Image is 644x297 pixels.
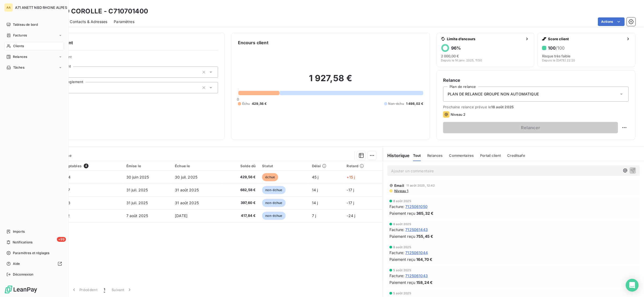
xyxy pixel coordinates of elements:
[262,164,306,168] div: Statut
[405,250,428,255] span: 7125061044
[598,17,625,26] button: Actions
[126,201,148,205] span: 31 juil. 2025
[383,152,410,159] h6: Historique
[538,33,635,67] button: Score client100/100Risque très faibleDepuis le [DATE] 22:20
[252,101,267,106] span: 429,56 €
[312,213,316,218] span: 7 j
[68,284,101,295] button: Précédent
[416,280,433,285] span: 158,24 €
[4,3,13,12] div: AA
[347,213,355,218] span: -24 j
[405,227,428,232] span: 7125061443
[389,204,404,209] span: Facture :
[443,122,618,133] button: Relancer
[542,54,571,58] span: Risque très faible
[548,45,565,51] h6: 100
[4,227,64,236] a: Imports
[447,37,523,41] span: Limite d’encours
[347,201,354,205] span: -17 j
[393,246,411,249] span: 8 août 2025
[347,175,355,179] span: +15 j
[507,153,525,158] span: Creditsafe
[175,201,199,205] span: 31 août 2025
[389,250,404,255] span: Facture :
[4,259,64,268] a: Aide
[4,63,64,72] a: Tâches
[416,233,433,239] span: 755,45 €
[47,6,148,16] h3: EHPAD COROLLE - C710701400
[393,269,411,272] span: 5 août 2025
[312,175,319,179] span: 45 j
[225,164,256,168] div: Solde dû
[406,184,435,187] span: 11 août 2025, 12:42
[406,101,424,106] span: 1 498,02 €
[393,292,411,295] span: 5 août 2025
[394,189,408,193] span: Niveau 1
[416,257,432,262] span: 164,70 €
[238,73,424,89] h2: 1 927,58 €
[126,175,149,179] span: 30 juin 2025
[451,45,461,51] h6: 96 %
[394,183,404,188] span: Email
[262,186,285,194] span: non-échue
[393,199,411,203] span: 8 août 2025
[4,53,64,61] a: Relances
[15,5,67,10] span: A71 ANETT NBD RHONE ALPES
[312,201,318,205] span: 14 j
[542,59,575,62] span: Depuis le [DATE] 22:20
[389,233,415,239] span: Paiement reçu
[451,112,465,117] span: Niveau 2
[441,54,459,58] span: 2 000,00 €
[4,31,64,40] a: Factures
[126,213,148,218] span: 7 août 2025
[13,44,24,49] span: Clients
[225,187,256,193] span: 682,58 €
[405,204,428,209] span: 7125061050
[443,105,629,109] span: Prochaine relance prévue le
[548,37,624,41] span: Score client
[126,164,168,168] div: Émise le
[13,33,27,38] span: Factures
[262,212,285,220] span: non-échue
[4,42,64,50] a: Clients
[393,222,411,226] span: 8 août 2025
[389,227,404,232] span: Facture :
[225,175,256,180] span: 429,56 €
[225,200,256,206] span: 397,60 €
[312,164,340,168] div: Délai
[126,188,148,192] span: 31 juil. 2025
[57,237,66,242] span: +99
[104,287,105,292] span: 1
[416,210,433,216] span: 365,32 €
[405,273,428,279] span: 7125061043
[13,22,38,27] span: Tableau de bord
[175,188,199,192] span: 31 août 2025
[436,33,534,67] button: Limite d’encours96%2 000,00 €Depuis le 14 janv. 2025, 11:50
[389,280,415,285] span: Paiement reçu
[556,45,565,51] span: /100
[347,164,380,168] div: Retard
[262,199,285,207] span: non-échue
[32,39,218,46] h6: Informations client
[491,105,514,109] span: 18 août 2025
[312,188,318,192] span: 14 j
[238,39,268,46] h6: Encours client
[13,272,34,277] span: Déconnexion
[4,249,64,257] a: Paramètres et réglages
[449,153,474,158] span: Commentaires
[389,210,415,216] span: Paiement reçu
[175,164,219,168] div: Échue le
[626,279,639,292] div: Open Intercom Messenger
[4,20,64,29] a: Tableau de bord
[443,77,629,83] h6: Relance
[114,19,134,24] span: Paramètres
[13,240,32,245] span: Notifications
[13,251,49,255] span: Paramètres et réglages
[48,164,120,168] div: Pièces comptables
[175,213,187,218] span: [DATE]
[84,164,89,168] span: 4
[4,285,38,294] img: Logo LeanPay
[441,59,482,62] span: Depuis le 14 janv. 2025, 11:50
[388,101,404,106] span: Non-échu
[13,65,24,70] span: Tâches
